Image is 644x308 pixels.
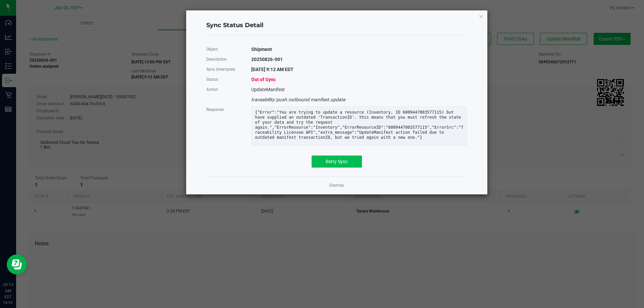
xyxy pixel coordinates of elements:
[251,77,276,82] span: Out of Sync
[329,183,344,188] a: Dismiss
[201,54,247,64] div: Description
[201,44,247,54] div: Object
[201,74,247,84] div: Status
[246,84,472,95] div: UpdateManifest
[206,21,263,30] span: Sync Status Detail
[250,110,468,140] div: {"Error":"You are trying to update a resource (Inventory, ID 6009447003577115) but have supplied ...
[246,95,472,105] div: traceability::push::outbound.manifest.update
[246,54,472,64] div: 20250826-001
[326,159,348,164] span: Retry Sync
[201,84,247,95] div: Action
[312,156,362,168] button: Retry Sync
[246,64,472,74] div: [DATE] 9:12 AM EDT
[7,254,27,274] iframe: Resource center
[246,44,472,54] div: Shipment
[201,64,247,74] div: Sync Attempted
[479,12,483,20] button: Close
[201,105,247,115] div: Response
